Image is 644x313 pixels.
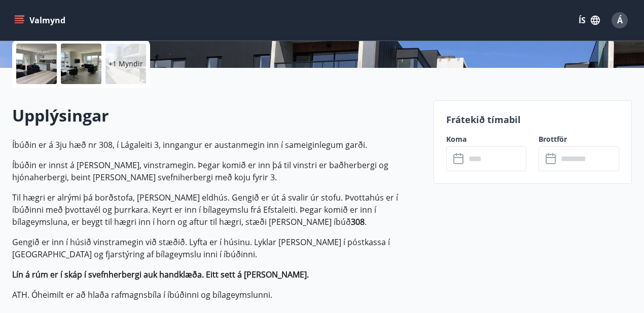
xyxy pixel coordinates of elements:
[12,159,421,183] p: Íbúðin er innst á [PERSON_NAME], vinstramegin. Þegar komið er inn þá til vinstri er baðherbergi o...
[12,104,421,127] h2: Upplýsingar
[351,216,365,227] strong: 308
[446,134,527,144] label: Koma
[12,191,421,228] p: Til hægri er alrými þá borðstofa, [PERSON_NAME] eldhús. Gengið er út á svalir úr stofu. Þvottahús...
[607,8,632,32] button: Á
[12,269,309,280] strong: Lín á rúm er í skáp í svefnherbergi auk handklæða. Eitt sett á [PERSON_NAME].
[12,139,421,151] p: Íbúðin er á 3ju hæð nr 308, í Lágaleiti 3, inngangur er austanmegin inn í sameiginlegum garði.
[539,134,619,144] label: Brottför
[617,15,623,26] span: Á
[12,236,421,260] p: Gengið er inn í húsið vinstramegin við stæðið. Lyfta er í húsinu. Lyklar [PERSON_NAME] í póstkass...
[12,289,421,301] p: ATH. Óheimilt er að hlaða rafmagnsbíla í íbúðinni og bílageymslunni.
[446,113,619,126] p: Frátekið tímabil
[109,59,143,69] p: +1 Myndir
[573,11,605,29] button: ÍS
[12,11,69,29] button: menu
